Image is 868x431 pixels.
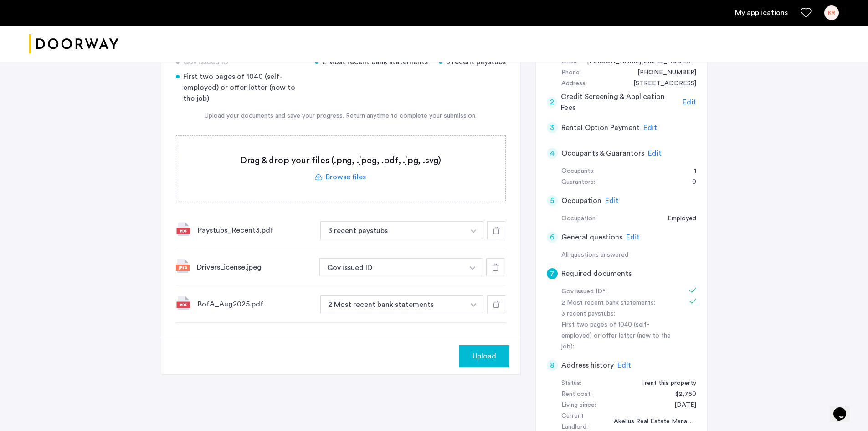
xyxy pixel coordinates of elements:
[561,91,679,113] h5: Credit Screening & Application Fees
[547,97,558,108] div: 2
[665,400,696,411] div: 07/01/2021
[176,259,190,273] img: file
[547,122,558,133] div: 3
[626,234,640,241] span: Edit
[176,296,190,310] img: file
[605,197,619,204] span: Edit
[683,99,696,106] span: Edit
[624,78,696,89] div: 136 Highland Avenue, #7
[561,389,592,400] div: Rent cost:
[176,111,506,121] div: Upload your documents and save your progress. Return anytime to complete your submission.
[320,221,465,239] button: button
[658,213,696,224] div: Employed
[547,268,558,279] div: 7
[464,221,483,239] button: button
[176,222,190,236] img: file
[547,195,558,206] div: 5
[666,389,696,400] div: $2,750
[198,225,313,236] div: Paystubs_Recent3.pdf
[471,303,476,307] img: arrow
[176,71,304,104] div: First two pages of 1040 (self-employed) or offer letter (new to the job)
[685,166,696,177] div: 1
[628,68,696,78] div: +12134773463
[561,400,596,411] div: Living since:
[198,299,313,310] div: BofA_Aug2025.pdf
[561,166,595,177] div: Occupants:
[683,177,696,188] div: 0
[464,295,483,313] button: button
[459,345,509,367] button: button
[29,27,118,61] img: logo
[561,286,676,297] div: Gov issued ID*:
[735,7,788,18] a: My application
[648,150,662,157] span: Edit
[643,124,657,131] span: Edit
[561,78,587,89] div: Address:
[561,232,622,243] h5: General questions
[561,309,676,320] div: 3 recent paystubs:
[561,378,581,389] div: Status:
[561,213,597,224] div: Occupation:
[561,122,640,133] h5: Rental Option Payment
[320,295,465,313] button: button
[632,378,696,389] div: I rent this property
[605,416,696,427] div: Akelius Real Estate Management
[561,298,676,309] div: 2 Most recent bank statements:
[824,5,839,20] div: KR
[473,351,496,362] span: Upload
[547,148,558,159] div: 4
[547,360,558,371] div: 8
[801,7,812,18] a: Favorites
[197,262,312,273] div: DriversLicense.jpeg
[561,68,581,78] div: Phone:
[471,229,476,233] img: arrow
[29,27,118,61] a: Cazamio logo
[319,258,464,276] button: button
[561,250,696,261] div: All questions answered
[561,148,644,159] h5: Occupants & Guarantors
[830,395,859,422] iframe: chat widget
[617,362,631,369] span: Edit
[463,258,482,276] button: button
[561,177,595,188] div: Guarantors:
[561,360,614,371] h5: Address history
[561,320,676,353] div: First two pages of 1040 (self-employed) or offer letter (new to the job):
[561,268,632,279] h5: Required documents
[547,232,558,243] div: 6
[561,195,601,206] h5: Occupation
[470,266,475,270] img: arrow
